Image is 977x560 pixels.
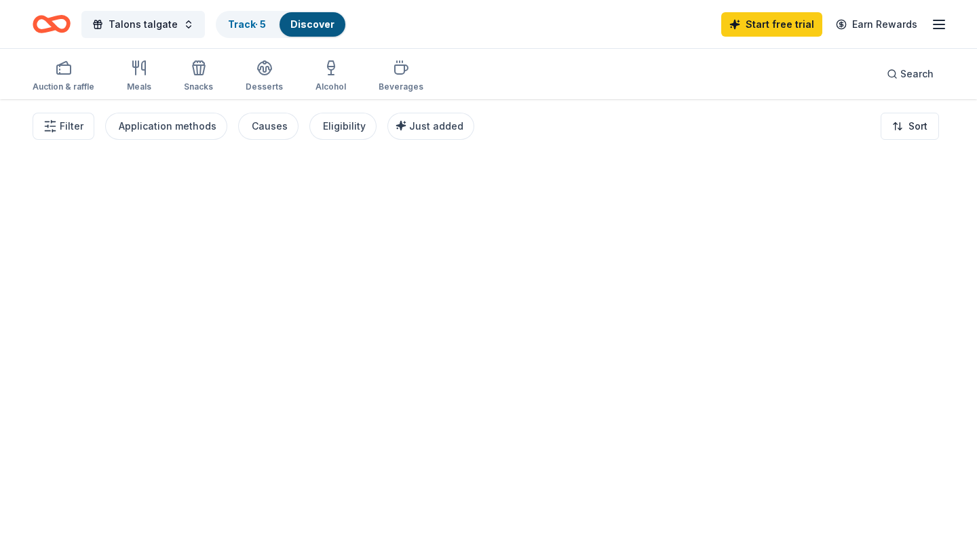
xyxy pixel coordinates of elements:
button: Track· 5Discover [216,11,347,38]
div: Application methods [119,118,216,134]
div: Auction & raffle [33,81,94,92]
button: Auction & raffle [33,54,94,99]
a: Start free trial [721,12,822,37]
button: Search [876,60,944,88]
div: Beverages [379,81,423,92]
button: Sort [881,113,939,140]
button: Application methods [105,113,227,140]
a: Earn Rewards [828,12,925,37]
button: Meals [127,54,151,99]
a: Track· 5 [228,18,266,30]
span: Just added [409,120,463,132]
span: Filter [60,118,83,134]
span: Sort [908,118,927,134]
button: Just added [387,113,474,140]
a: Home [33,8,71,40]
button: Alcohol [315,54,346,99]
span: Search [900,66,934,82]
button: Filter [33,113,94,140]
button: Causes [238,113,299,140]
div: Desserts [246,81,283,92]
button: Desserts [246,54,283,99]
span: Talons talgate [109,16,178,33]
div: Eligibility [323,118,366,134]
div: Snacks [184,81,213,92]
a: Discover [290,18,334,30]
button: Talons talgate [81,11,205,38]
button: Eligibility [309,113,377,140]
button: Beverages [379,54,423,99]
div: Meals [127,81,151,92]
button: Snacks [184,54,213,99]
div: Causes [252,118,288,134]
div: Alcohol [315,81,346,92]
